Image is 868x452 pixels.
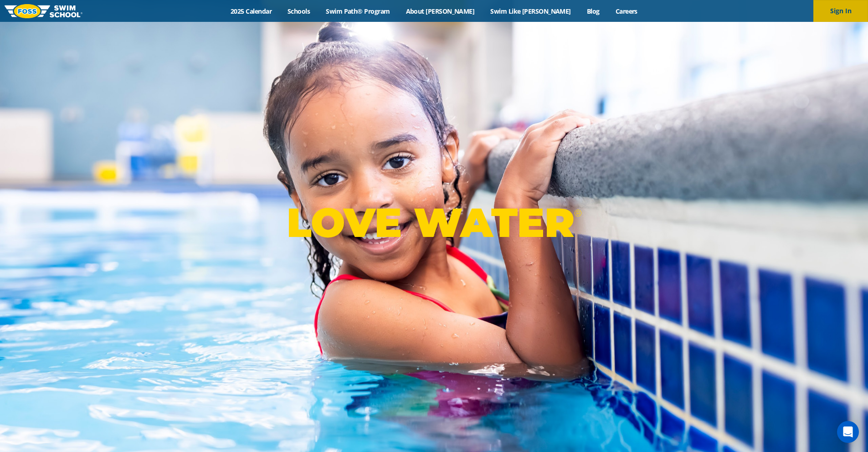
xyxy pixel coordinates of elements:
a: Careers [607,7,645,15]
a: Swim Path® Program [318,7,398,15]
img: FOSS Swim School Logo [5,4,82,18]
a: Swim Like [PERSON_NAME] [483,7,579,15]
a: 2025 Calendar [223,7,280,15]
a: Schools [280,7,318,15]
a: Blog [579,7,607,15]
a: About [PERSON_NAME] [398,7,483,15]
div: Open Intercom Messenger [837,421,859,443]
sup: ® [574,207,581,219]
p: LOVE WATER [287,198,581,247]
